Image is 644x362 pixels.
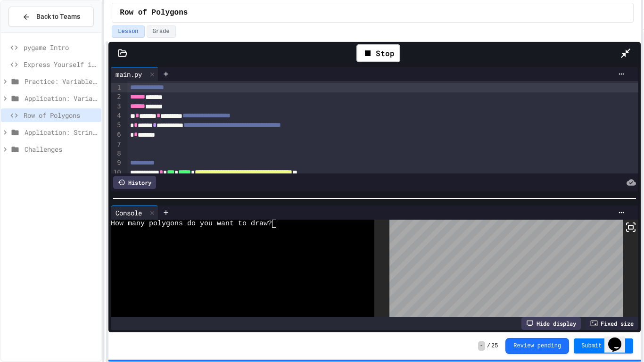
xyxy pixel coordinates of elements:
[111,130,123,140] div: 6
[111,121,123,130] div: 5
[111,102,123,111] div: 3
[491,342,498,350] span: 25
[111,67,158,81] div: main.py
[111,69,147,79] div: main.py
[25,127,98,137] span: Application: Strings, Inputs, Math
[8,7,94,27] button: Back to Teams
[25,93,98,103] span: Application: Variables/Print
[25,144,98,154] span: Challenges
[356,44,400,62] div: Stop
[147,25,176,38] button: Grade
[586,317,638,330] div: Fixed size
[25,76,98,86] span: Practice: Variables/Print
[24,59,98,69] span: Express Yourself in Python!
[111,140,123,149] div: 7
[120,7,188,18] span: Row of Polygons
[478,341,485,351] span: -
[111,168,123,177] div: 10
[111,92,123,102] div: 2
[111,206,158,220] div: Console
[113,176,156,189] div: History
[505,338,569,354] button: Review pending
[111,208,147,218] div: Console
[581,342,626,350] span: Submit Answer
[111,220,272,228] span: How many polygons do you want to draw?
[111,149,123,158] div: 8
[24,42,98,52] span: pygame Intro
[487,342,490,350] span: /
[112,25,144,38] button: Lesson
[111,83,123,92] div: 1
[111,111,123,121] div: 4
[604,324,635,353] iframe: chat widget
[36,12,80,22] span: Back to Teams
[574,338,633,354] button: Submit Answer
[521,317,581,330] div: Hide display
[24,110,98,120] span: Row of Polygons
[111,158,123,168] div: 9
